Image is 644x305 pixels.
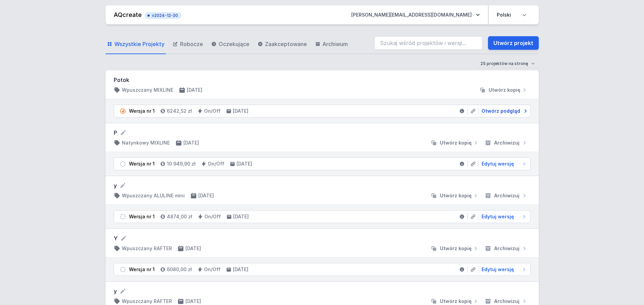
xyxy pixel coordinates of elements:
[148,13,178,18] span: v2024-12-30
[265,40,307,48] span: Zaakceptowane
[114,287,531,295] form: y
[482,192,531,199] button: Archiwizuj
[122,87,173,93] h4: Wpuszczany MIXLINE
[256,35,308,54] a: Zaakceptowane
[233,266,248,273] h4: [DATE]
[129,213,155,220] div: Wersja nr 1
[237,160,252,167] h4: [DATE]
[482,108,520,114] span: Otwórz podgląd
[210,35,251,54] a: Oczekujące
[120,235,127,242] button: Edytuj nazwę projektu
[479,108,528,114] a: Otwórz podgląd
[185,298,201,305] h4: [DATE]
[233,108,248,114] h4: [DATE]
[204,213,221,220] h4: On/Off
[314,35,349,54] a: Archiwum
[129,266,155,273] div: Wersja nr 1
[233,213,249,220] h4: [DATE]
[482,266,514,273] span: Edytuj wersję
[119,266,126,273] img: draft.svg
[346,9,485,21] button: [PERSON_NAME][EMAIL_ADDRESS][DOMAIN_NAME]
[180,40,203,48] span: Robocze
[167,213,192,220] h4: 4874,00 zł
[122,245,172,252] h4: Wpuszczany RAFTER
[119,288,126,295] button: Edytuj nazwę projektu
[145,11,181,19] button: v2024-12-30
[482,245,531,252] button: Archiwizuj
[114,234,531,242] form: Y
[493,9,531,21] select: Wybierz język
[167,160,196,167] h4: 10 949,90 zł
[122,139,170,146] h4: Natynkowy MIXLINE
[488,36,539,50] a: Utwórz projekt
[482,160,514,167] span: Edytuj wersję
[119,160,126,167] img: draft.svg
[219,40,249,48] span: Oczekujące
[129,160,155,167] div: Wersja nr 1
[482,298,531,305] button: Archiwizuj
[494,245,519,252] span: Archiwizuj
[119,108,126,114] img: pending.svg
[185,245,201,252] h4: [DATE]
[494,298,519,305] span: Archiwizuj
[494,139,519,146] span: Archiwizuj
[482,213,514,220] span: Edytuj wersję
[489,87,520,93] span: Utwórz kopię
[440,298,472,305] span: Utwórz kopię
[183,139,199,146] h4: [DATE]
[204,108,221,114] h4: On/Off
[494,192,519,199] span: Archiwizuj
[122,298,172,305] h4: Wpuszczany RAFTER
[119,213,126,220] img: draft.svg
[106,35,166,54] a: Wszystkie Projekty
[167,266,192,273] h4: 6080,00 zł
[114,11,142,18] a: AQcreate
[114,40,164,48] span: Wszystkie Projekty
[129,108,155,114] div: Wersja nr 1
[440,245,472,252] span: Utwórz kopię
[198,192,214,199] h4: [DATE]
[428,245,482,252] button: Utwórz kopię
[187,87,202,93] h4: [DATE]
[120,129,127,136] button: Edytuj nazwę projektu
[479,266,528,273] a: Edytuj wersję
[167,108,192,114] h4: 6242,52 zł
[114,181,531,190] form: y
[122,192,185,199] h4: Wpuszczany ALULINE mini
[428,298,482,305] button: Utwórz kopię
[114,129,531,137] form: P
[440,192,472,199] span: Utwórz kopię
[114,76,531,84] h3: Potok
[323,40,348,48] span: Archiwum
[428,139,482,146] button: Utwórz kopię
[428,192,482,199] button: Utwórz kopię
[479,213,528,220] a: Edytuj wersję
[476,87,531,93] button: Utwórz kopię
[482,139,531,146] button: Archiwizuj
[171,35,204,54] a: Robocze
[204,266,221,273] h4: On/Off
[374,36,483,50] input: Szukaj wśród projektów i wersji...
[440,139,472,146] span: Utwórz kopię
[208,160,224,167] h4: On/Off
[119,182,126,189] button: Edytuj nazwę projektu
[479,160,528,167] a: Edytuj wersję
